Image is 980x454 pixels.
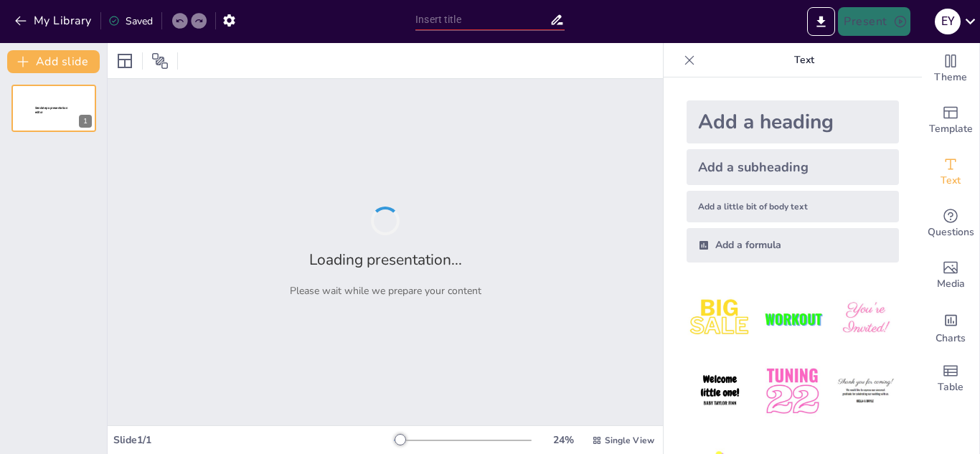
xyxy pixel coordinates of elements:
span: Single View [605,435,654,446]
span: Questions [928,224,974,240]
button: My Library [11,9,98,32]
div: Add images, graphics, shapes or video [922,250,979,301]
div: Add text boxes [922,146,979,198]
div: E Y [935,9,961,34]
span: Text [941,173,961,189]
img: 4.jpeg [687,358,753,425]
div: Add a formula [687,228,899,263]
span: Media [937,276,965,292]
div: Change the overall theme [922,43,979,95]
div: Get real-time input from your audience [922,198,979,250]
span: Template [929,121,973,137]
div: Add ready made slides [922,95,979,146]
img: 2.jpeg [759,285,826,352]
img: 6.jpeg [832,358,899,425]
button: E Y [935,7,961,36]
img: 1.jpeg [687,285,753,352]
span: Position [151,52,169,70]
span: Theme [934,70,967,85]
div: 1 [11,85,96,132]
div: Layout [113,49,136,72]
span: Charts [936,331,966,346]
p: Text [701,43,908,77]
div: Add a subheading [687,149,899,185]
button: Present [838,7,910,36]
img: 3.jpeg [832,285,899,352]
span: Table [938,379,963,395]
button: Add slide [7,50,100,73]
div: Saved [108,14,153,28]
div: Add a table [922,353,979,405]
p: Please wait while we prepare your content [290,284,481,298]
img: 5.jpeg [759,358,826,425]
div: 24 % [546,433,580,447]
span: Sendsteps presentation editor [35,106,67,114]
div: Add a little bit of body text [687,191,899,222]
button: Export to PowerPoint [807,7,835,36]
h2: Loading presentation... [309,250,462,270]
div: Add charts and graphs [922,301,979,353]
input: Insert title [415,9,550,30]
div: 1 [79,115,92,128]
div: Add a heading [687,100,899,143]
div: Slide 1 / 1 [113,433,394,447]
